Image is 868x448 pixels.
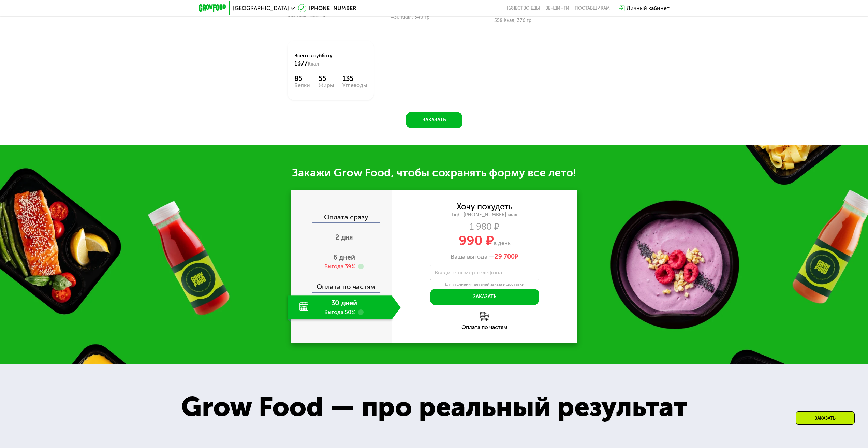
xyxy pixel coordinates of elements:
[435,271,502,274] label: Введите номер телефона
[495,253,515,260] span: 29 700
[333,253,355,261] span: 6 дней
[298,4,358,12] a: [PHONE_NUMBER]
[430,282,539,287] div: Для уточнения деталей заказа и доставки
[324,263,355,270] div: Выгода 39%
[627,4,670,12] div: Личный кабинет
[161,386,707,428] div: Grow Food — про реальный результат
[292,276,392,292] div: Оплата по частям
[575,5,610,11] div: поставщикам
[233,5,289,11] span: [GEOGRAPHIC_DATA]
[457,203,513,211] div: Хочу похудеть
[292,214,392,222] div: Оплата сразу
[391,15,477,20] div: 430 Ккал, 340 гр
[392,212,577,218] div: Light [PHONE_NUMBER] ккал
[494,18,580,24] div: 558 Ккал, 376 гр
[342,74,367,83] div: 135
[507,5,540,11] a: Качество еды
[480,312,489,321] img: l6xcnZfty9opOoJh.png
[796,411,855,425] div: Заказать
[294,83,310,88] div: Белки
[319,74,334,83] div: 55
[430,289,539,305] button: Заказать
[294,74,310,83] div: 85
[335,233,353,241] span: 2 дня
[308,61,319,67] span: Ккал
[495,253,518,261] span: ₽
[392,223,577,231] div: 1 980 ₽
[319,83,334,88] div: Жиры
[459,233,494,248] span: 990 ₽
[494,240,511,246] span: в день
[392,324,577,330] div: Оплата по частям
[294,60,308,67] span: 1377
[342,83,367,88] div: Углеводы
[392,253,577,261] div: Ваша выгода —
[545,5,569,11] a: Вендинги
[294,53,367,68] div: Всего в субботу
[406,112,462,128] button: Заказать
